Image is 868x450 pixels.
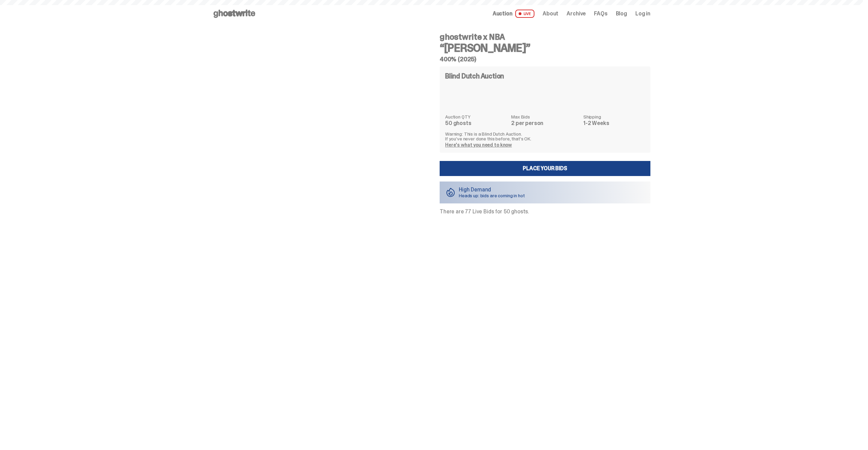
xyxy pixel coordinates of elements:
p: Warning: This is a Blind Dutch Auction. If you’ve never done this before, that’s OK. [445,132,645,141]
h4: Blind Dutch Auction [445,73,504,79]
dt: Auction QTY [445,114,507,119]
h5: 400% (2025) [440,56,650,62]
a: Auction LIVE [493,10,534,18]
dd: 2 per person [511,121,579,126]
h4: ghostwrite x NBA [440,33,650,41]
p: There are 77 Live Bids for 50 ghosts. [440,209,650,214]
p: Heads up: bids are coming in hot [459,193,525,198]
p: High Demand [459,187,525,192]
dd: 1-2 Weeks [583,121,645,126]
a: Blog [616,11,627,16]
a: About [543,11,558,16]
a: Place your Bids [440,161,650,176]
h3: “[PERSON_NAME]” [440,42,650,53]
span: LIVE [515,10,535,18]
a: Here's what you need to know [445,142,512,148]
dt: Max Bids [511,114,579,119]
dd: 50 ghosts [445,121,507,126]
a: Log in [635,11,650,16]
span: Auction [493,11,513,16]
dt: Shipping [583,114,645,119]
a: Archive [567,11,586,16]
a: FAQs [594,11,607,16]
